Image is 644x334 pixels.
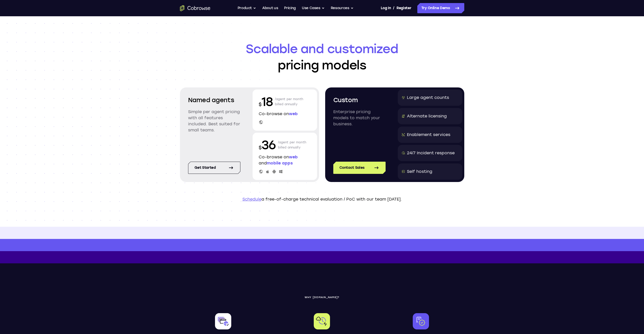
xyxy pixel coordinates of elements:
a: Schedule [242,197,261,202]
span: $ [259,145,262,150]
p: Simple per agent pricing with all features included. Best suited for small teams. [188,109,240,133]
p: /agent per month billed annually [278,137,306,153]
h2: Custom [333,96,386,105]
p: WHY [DOMAIN_NAME]? [180,296,464,299]
div: 24/7 Incident response [407,150,455,156]
a: Pricing [284,3,296,13]
h1: pricing models [180,41,464,73]
span: Scalable and customized [180,41,464,57]
div: Self hosting [407,169,432,175]
div: Alternate licensing [407,113,447,119]
button: Use Cases [302,3,325,13]
p: Enterprise pricing models to match your business. [333,109,386,127]
div: Enablement services [407,132,450,138]
div: Large agent counts [407,95,449,101]
button: Product [238,3,256,13]
a: Try Online Demo [417,3,464,13]
span: web [289,111,298,116]
a: Contact Sales [333,162,386,174]
button: Resources [331,3,354,13]
p: /agent per month billed annually [275,94,303,110]
span: web [289,155,298,159]
span: $ [259,102,262,107]
a: About us [262,3,278,13]
a: Go to the home page [180,5,210,11]
a: Log In [381,3,391,13]
p: Co-browse on and [259,154,311,166]
span: mobile apps [267,161,293,165]
a: Register [397,3,411,13]
p: 36 [259,137,276,153]
p: Co-browse on [259,111,311,117]
span: / [393,5,394,11]
h2: Named agents [188,96,240,105]
p: a free-of-charge technical evaluation / PoC with our team [DATE]. [180,196,464,202]
a: Get started [188,162,240,174]
p: 18 [259,94,273,110]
